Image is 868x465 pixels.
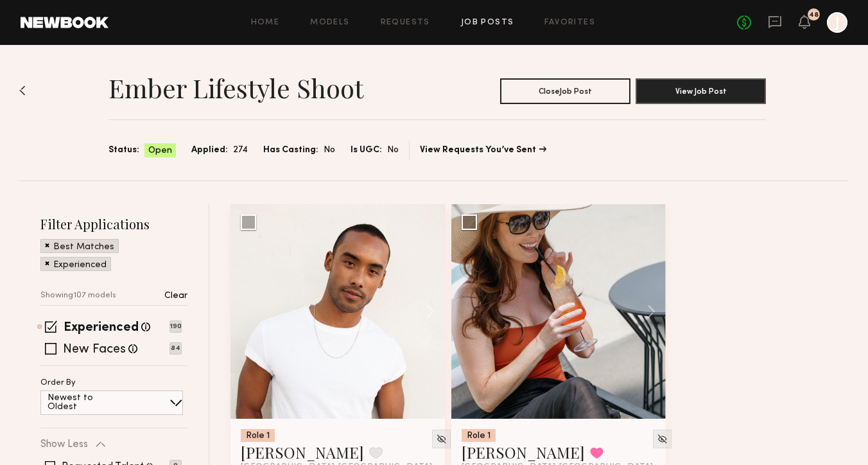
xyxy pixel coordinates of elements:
span: Status: [108,143,139,157]
img: Unhide Model [436,434,447,444]
a: [PERSON_NAME] [241,442,364,462]
div: 48 [809,12,819,19]
a: [PERSON_NAME] [462,442,585,462]
label: Experienced [64,322,139,335]
span: No [387,143,399,157]
span: Open [148,145,172,157]
p: Clear [164,292,187,301]
p: Newest to Oldest [48,394,124,412]
a: View Requests You’ve Sent [420,146,546,155]
h2: Filter Applications [40,215,187,232]
a: Requests [381,19,430,27]
p: Experienced [53,261,107,270]
button: View Job Post [636,78,766,104]
a: Job Posts [461,19,514,27]
p: 84 [169,342,182,355]
div: Role 1 [462,429,496,442]
p: 190 [169,320,182,333]
a: Favorites [544,19,595,27]
p: Order By [40,379,76,387]
span: 274 [233,143,248,157]
img: Back to previous page [19,85,26,96]
label: New Faces [63,344,126,356]
a: Home [251,19,280,27]
span: Has Casting: [263,143,318,157]
h1: Ember Lifestyle Shoot [108,72,363,104]
p: Showing 107 models [40,292,116,300]
a: J [827,12,847,33]
button: CloseJob Post [500,78,630,104]
p: Show Less [40,439,88,450]
p: Best Matches [53,243,114,252]
span: Is UGC: [351,143,382,157]
a: Models [310,19,349,27]
img: Unhide Model [657,434,668,444]
div: Role 1 [241,429,275,442]
span: No [324,143,335,157]
span: Applied: [191,143,228,157]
